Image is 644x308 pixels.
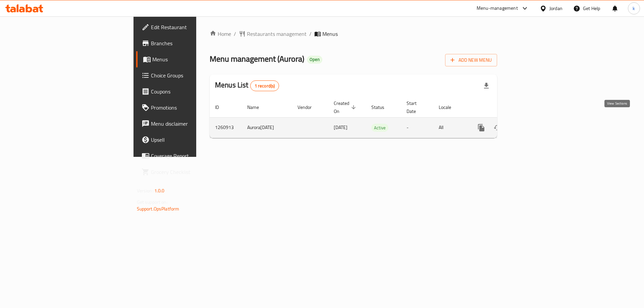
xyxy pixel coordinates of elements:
[407,99,425,115] span: Start Date
[151,136,236,144] span: Upsell
[477,4,518,12] div: Menu-management
[401,117,433,138] td: -
[251,83,279,89] span: 1 record(s)
[151,152,236,160] span: Coverage Report
[210,30,497,38] nav: breadcrumb
[468,97,543,118] th: Actions
[136,116,241,132] a: Menu disclaimer
[210,51,304,66] span: Menu management ( Aurora )
[137,186,153,195] span: Version:
[371,124,388,132] div: Active
[298,103,320,111] span: Vendor
[307,56,322,64] div: Open
[371,124,388,132] span: Active
[473,120,489,136] button: more
[215,80,279,91] h2: Menus List
[151,104,236,112] span: Promotions
[151,39,236,47] span: Branches
[215,103,228,111] span: ID
[137,204,179,213] a: Support.OpsPlatform
[210,97,543,138] table: enhanced table
[478,78,494,94] div: Export file
[151,120,236,128] span: Menu disclaimer
[309,30,312,38] li: /
[136,100,241,116] a: Promotions
[334,123,347,132] span: [DATE]
[136,67,241,83] a: Choice Groups
[450,56,492,64] span: Add New Menu
[136,51,241,67] a: Menus
[136,19,241,35] a: Edit Restaurant
[136,148,241,164] a: Coverage Report
[151,71,236,79] span: Choice Groups
[247,103,268,111] span: Name
[239,30,307,38] a: Restaurants management
[151,87,236,96] span: Coupons
[371,103,393,111] span: Status
[322,30,338,38] span: Menus
[250,80,279,91] div: Total records count
[433,117,468,138] td: All
[136,132,241,148] a: Upsell
[137,198,168,206] span: Get support on:
[152,55,236,63] span: Menus
[307,57,322,62] span: Open
[136,35,241,51] a: Branches
[151,168,236,176] span: Grocery Checklist
[136,164,241,180] a: Grocery Checklist
[445,54,497,66] button: Add New Menu
[247,30,307,38] span: Restaurants management
[334,99,358,115] span: Created On
[154,186,165,195] span: 1.0.0
[439,103,460,111] span: Locale
[549,5,562,12] div: Jordan
[242,117,292,138] td: Aurora[DATE]
[151,23,236,31] span: Edit Restaurant
[136,83,241,100] a: Coupons
[633,5,635,12] span: k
